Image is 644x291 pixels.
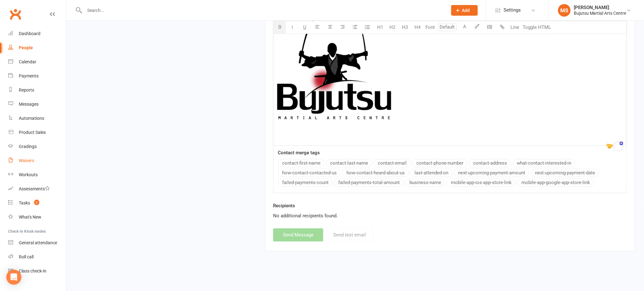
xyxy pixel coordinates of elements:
[278,159,325,167] button: contact-first-name
[374,159,411,167] button: contact-email
[19,144,37,149] div: Gradings
[513,159,575,167] button: what-contact-interested-in
[447,178,516,187] button: mobile-app-ios-app-store-link
[517,178,594,187] button: mobile-app-google-app-store-link
[8,6,23,22] a: Clubworx
[521,21,552,34] button: Toggle HTML
[6,270,21,285] div: Open Intercom Messenger
[19,214,41,220] div: What's New
[298,21,311,34] button: U
[8,210,66,224] a: What's New
[273,212,627,220] div: No additional recipients found.
[19,45,33,50] div: People
[277,19,391,119] img: 2035d717-7c62-463b-a115-6a901fd5f771.jpg
[405,178,445,187] button: business-name
[509,21,521,34] button: Line
[411,21,424,34] button: H4
[8,250,66,264] a: Roll call
[19,87,34,93] div: Reports
[334,178,404,187] button: failed-payments-total-amount
[303,24,306,30] span: U
[34,200,39,205] span: 2
[19,200,30,205] div: Tasks
[574,10,626,16] div: Bujutsu Martial Arts Centre
[438,23,457,31] input: Default
[454,169,529,177] button: next-upcoming-payment-amount
[83,6,443,15] input: Search...
[326,159,372,167] button: contact-last-name
[462,8,470,13] span: Add
[424,21,436,34] button: Font
[278,169,341,177] button: how-contact-contacted-us
[19,59,36,64] div: Calendar
[574,5,626,10] div: [PERSON_NAME]
[8,154,66,168] a: Waivers
[19,240,57,245] div: General attendance
[19,254,34,259] div: Roll call
[278,149,320,156] label: Contact merge tags
[8,83,66,97] a: Reports
[273,202,295,209] label: Recipients
[8,27,66,41] a: Dashboard
[19,31,40,36] div: Dashboard
[19,186,50,191] div: Assessments
[19,158,34,163] div: Waivers
[504,3,521,17] span: Settings
[19,130,46,135] div: Product Sales
[410,169,452,177] button: last-attended-on
[8,264,66,278] a: Class kiosk mode
[19,172,38,177] div: Workouts
[412,159,467,167] button: contact-phone-number
[399,21,411,34] button: H3
[8,236,66,250] a: General attendance kiosk mode
[278,178,333,187] button: failed-payments-count
[8,168,66,182] a: Workouts
[8,111,66,125] a: Automations
[8,182,66,196] a: Assessments
[342,169,409,177] button: how-contact-heard-about-us
[19,102,39,107] div: Messages
[19,116,44,121] div: Automations
[19,73,39,78] div: Payments
[8,55,66,69] a: Calendar
[374,21,386,34] button: H1
[8,140,66,154] a: Gradings
[8,196,66,210] a: Tasks 2
[19,268,46,273] div: Class check-in
[451,5,478,16] button: Add
[8,69,66,83] a: Payments
[8,97,66,111] a: Messages
[458,21,471,34] button: A
[8,41,66,55] a: People
[531,169,599,177] button: next-upcoming-payment-date
[386,21,399,34] button: H2
[8,125,66,140] a: Product Sales
[558,4,571,17] div: MS
[469,159,511,167] button: contact-address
